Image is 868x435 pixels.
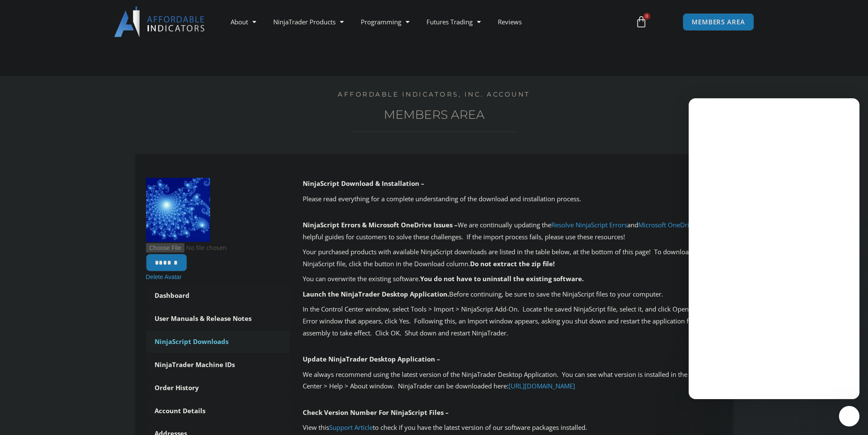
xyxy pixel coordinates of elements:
a: MEMBERS AREA [683,13,754,31]
a: Microsoft OneDrive [638,220,696,229]
a: 0 [623,9,660,34]
a: Futures Trading [418,12,489,32]
a: Programming [352,12,418,32]
p: Before continuing, be sure to save the NinjaScript files to your computer. [303,288,722,300]
a: [URL][DOMAIN_NAME] [509,382,575,390]
b: You do not have to uninstall the existing software. [420,274,584,283]
span: 0 [643,13,650,20]
b: Check Version Number For NinjaScript Files – [303,408,449,417]
p: You can overwrite the existing software. [303,273,722,285]
a: Account Details [146,400,290,422]
nav: Menu [222,12,625,32]
p: Please read everything for a complete understanding of the download and installation process. [303,193,722,205]
b: NinjaScript Errors & Microsoft OneDrive Issues – [303,220,458,229]
a: Dashboard [146,285,290,307]
a: Resolve NinjaScript Errors [551,220,627,229]
a: Reviews [489,12,530,32]
a: Order History [146,377,290,399]
a: Support Article [329,423,373,432]
a: Affordable Indicators, Inc. Account [338,90,530,98]
iframe: Intercom live chat [689,98,859,399]
a: Members Area [384,107,485,122]
p: We always recommend using the latest version of the NinjaTrader Desktop Application. You can see ... [303,369,722,393]
p: Your purchased products with available NinjaScript downloads are listed in the table below, at th... [303,246,722,270]
a: User Manuals & Release Notes [146,308,290,330]
p: We are continually updating the and pages as helpful guides for customers to solve these challeng... [303,219,722,243]
a: About [222,12,265,32]
a: NinjaTrader Machine IDs [146,354,290,376]
img: Mandel_zoom_12_satellite_spirally_wheel_with_julia_islands-150x150.jpg [146,178,210,242]
b: Update NinjaTrader Desktop Application – [303,355,440,363]
p: In the Control Center window, select Tools > Import > NinjaScript Add-On. Locate the saved NinjaS... [303,303,722,339]
p: View this to check if you have the latest version of our software packages installed. [303,422,722,434]
iframe: Intercom live chat [839,406,859,426]
img: LogoAI | Affordable Indicators – NinjaTrader [114,6,206,37]
b: Launch the NinjaTrader Desktop Application. [303,290,449,298]
b: Do not extract the zip file! [470,259,555,268]
a: NinjaScript Downloads [146,331,290,353]
b: NinjaScript Download & Installation – [303,179,424,188]
a: Delete Avatar [146,273,182,280]
a: NinjaTrader Products [265,12,352,32]
span: MEMBERS AREA [692,19,745,25]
